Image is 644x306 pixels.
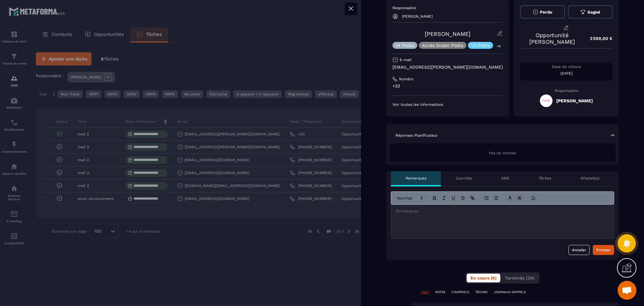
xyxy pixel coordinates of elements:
p: Remarques [406,176,426,181]
p: Courriels [456,176,472,181]
p: Réponses Planificateur [396,133,438,138]
p: TÂCHES [475,290,487,294]
button: Annuler [569,245,590,255]
p: V3 Podia [471,43,490,48]
h5: [PERSON_NAME] [556,98,593,103]
p: [PERSON_NAME] [402,14,433,19]
p: TOUT [421,290,429,294]
button: Perdu [520,5,565,19]
p: WhatsApp [580,176,600,181]
span: Pas de donnée [489,151,516,155]
p: Opportunité [PERSON_NAME] [520,32,584,45]
p: JOURNAUX D'APPELS [494,290,526,294]
p: SMS [501,176,509,181]
p: NOTES [435,290,445,294]
p: v4 Podia [396,43,414,48]
p: E-mail [400,57,412,62]
p: 2 599,00 € [584,32,613,45]
button: Terminés (34) [501,274,538,282]
a: Ouvrir le chat [618,281,636,300]
p: Date de clôture [520,64,613,69]
p: Voir toutes les informations [392,102,503,107]
a: [PERSON_NAME] [425,31,470,37]
p: Responsable [520,88,613,93]
div: Envoyer [596,247,611,253]
p: Responsable [392,5,503,10]
p: Numéro [399,76,414,82]
span: En cours (9) [470,275,497,280]
p: +33 [392,83,503,89]
p: [DATE] [520,71,613,76]
p: Tâches [539,176,551,181]
button: Gagné [568,5,613,19]
span: Perdu [540,10,552,14]
p: [EMAIL_ADDRESS][PERSON_NAME][DOMAIN_NAME] [392,64,503,70]
p: COURRIELS [452,290,469,294]
span: Terminés (34) [505,275,535,280]
button: Envoyer [593,245,614,255]
button: En cours (9) [467,274,500,282]
p: +6 [495,43,503,49]
p: Accès Scaler Podia [422,43,463,48]
span: Gagné [587,10,600,14]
